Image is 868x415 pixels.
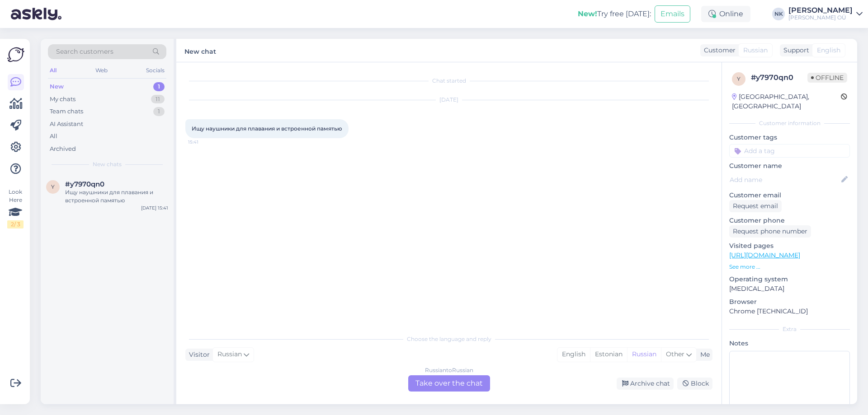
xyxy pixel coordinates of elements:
[94,65,109,76] div: Web
[578,9,651,19] div: Try free [DATE]:
[788,7,863,21] a: [PERSON_NAME][PERSON_NAME] OÜ
[408,375,490,392] div: Take over the chat
[729,216,850,225] p: Customer phone
[729,297,850,307] p: Browser
[153,107,165,116] div: 1
[185,77,712,85] div: Chat started
[730,175,840,185] input: Add name
[729,191,850,200] p: Customer email
[729,251,800,259] a: [URL][DOMAIN_NAME]
[7,220,24,228] div: 2 / 3
[153,82,165,91] div: 1
[65,180,104,188] span: #y7970qn0
[578,9,597,18] b: New!
[50,145,76,154] div: Archived
[788,7,853,14] div: [PERSON_NAME]
[807,73,847,83] span: Offline
[655,5,690,23] button: Emails
[185,350,210,359] div: Visitor
[729,284,850,294] p: [MEDICAL_DATA]
[185,335,712,343] div: Choose the language and reply
[627,348,661,361] div: Russian
[7,188,24,228] div: Look Here
[751,72,807,83] div: # y7970qn0
[729,325,850,333] div: Extra
[217,350,242,359] span: Russian
[729,241,850,251] p: Visited pages
[185,96,712,104] div: [DATE]
[590,348,627,361] div: Estonian
[677,378,712,390] div: Block
[701,6,750,22] div: Online
[192,125,342,132] span: Ищу наушники для плавания и встроенной памятью
[51,183,55,190] span: y
[425,366,473,374] div: Russian to Russian
[48,65,58,76] div: All
[617,378,674,390] div: Archive chat
[729,225,811,238] div: Request phone number
[729,263,850,271] p: See more ...
[50,107,83,116] div: Team chats
[7,46,24,63] img: Askly Logo
[729,275,850,284] p: Operating system
[732,92,841,111] div: [GEOGRAPHIC_DATA], [GEOGRAPHIC_DATA]
[729,161,850,171] p: Customer name
[50,82,64,91] div: New
[141,205,168,211] div: [DATE] 15:41
[65,188,168,205] div: Ищу наушники для плавания и встроенной памятью
[144,65,166,76] div: Socials
[743,46,768,55] span: Russian
[780,46,809,55] div: Support
[50,95,75,104] div: My chats
[50,120,83,129] div: AI Assistant
[817,46,840,55] span: English
[56,47,113,56] span: Search customers
[184,44,216,56] label: New chat
[50,132,57,141] div: All
[151,95,165,104] div: 11
[729,133,850,142] p: Customer tags
[729,119,850,127] div: Customer information
[729,339,850,348] p: Notes
[700,46,736,55] div: Customer
[188,139,222,145] span: 15:41
[729,200,782,212] div: Request email
[788,14,853,21] div: [PERSON_NAME] OÜ
[737,75,741,82] span: y
[557,348,590,361] div: English
[666,350,684,358] span: Other
[772,8,785,20] div: NK
[729,307,850,316] p: Chrome [TECHNICAL_ID]
[697,350,710,359] div: Me
[729,144,850,158] input: Add a tag
[93,160,122,168] span: New chats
